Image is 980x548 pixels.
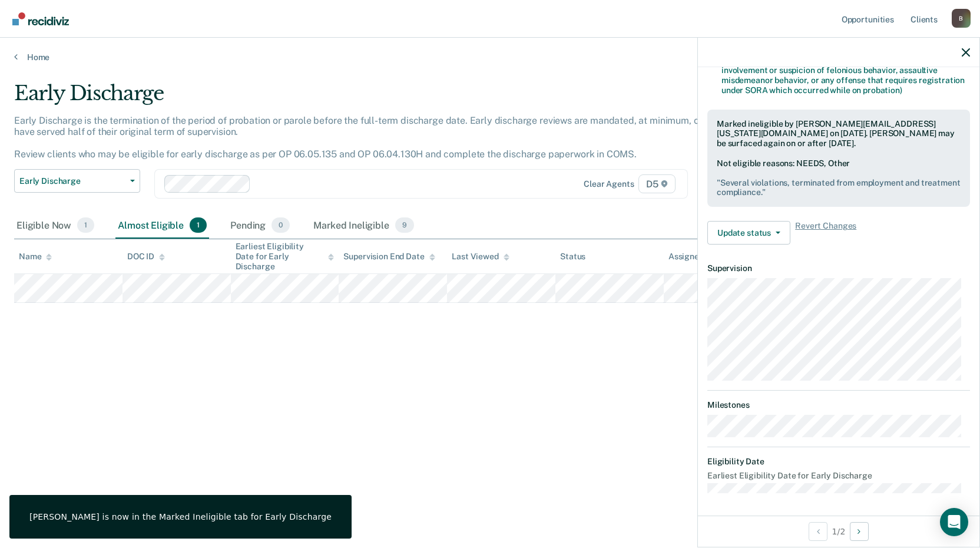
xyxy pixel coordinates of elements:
span: Early Discharge [19,176,125,186]
div: B [952,9,971,28]
a: Home [14,52,966,62]
button: Next Opportunity [850,522,869,541]
span: probation) [863,85,902,95]
span: 0 [272,217,290,233]
pre: " Several violations, terminated from employment and treatment compliance. " [717,178,961,198]
div: Last Viewed [452,252,509,262]
dt: Milestones [707,400,970,410]
div: DOC ID [127,252,165,262]
div: [PERSON_NAME] is now in the Marked Ineligible tab for Early Discharge [29,511,332,522]
span: D5 [638,174,676,193]
div: 1 / 2 [698,516,979,547]
button: Update status [707,221,790,245]
div: Clear agents [584,179,634,189]
div: Earliest Eligibility Date for Early Discharge [236,242,335,271]
div: Open Intercom Messenger [940,508,968,536]
span: 1 [190,217,207,233]
div: Pending [228,213,292,239]
dt: Eligibility Date [707,457,970,467]
div: Eligible Now [14,213,97,239]
div: Early Discharge [14,81,749,115]
span: 1 [77,217,94,233]
span: 9 [395,217,414,233]
div: Supervision End Date [343,252,435,262]
div: Must have no pending felony charges or warrants (including any involvement or suspicion of feloni... [721,55,970,95]
div: Almost Eligible [115,213,209,239]
button: Profile dropdown button [952,9,971,28]
div: Not eligible reasons: NEEDS, Other [717,159,961,197]
div: Name [19,252,52,262]
img: Recidiviz [12,12,69,25]
div: Marked Ineligible [311,213,416,239]
dt: Earliest Eligibility Date for Early Discharge [707,471,970,481]
div: Status [560,252,585,262]
button: Previous Opportunity [809,522,827,541]
div: Assigned to [668,252,724,262]
p: Early Discharge is the termination of the period of probation or parole before the full-term disc... [14,115,746,160]
dt: Supervision [707,263,970,273]
span: Revert Changes [795,221,856,245]
div: Marked ineligible by [PERSON_NAME][EMAIL_ADDRESS][US_STATE][DOMAIN_NAME] on [DATE]. [PERSON_NAME]... [717,119,961,148]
